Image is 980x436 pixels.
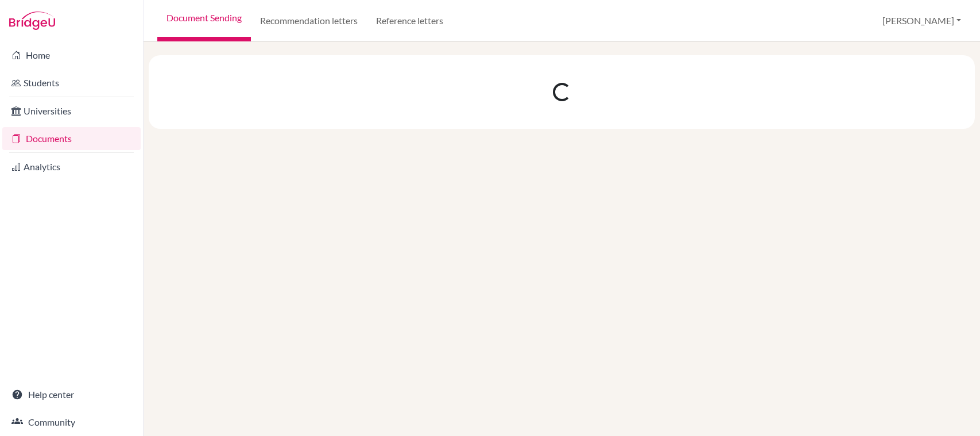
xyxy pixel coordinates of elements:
a: Community [2,411,141,434]
a: Home [2,44,141,67]
a: Analytics [2,155,141,178]
a: Students [2,71,141,94]
img: Bridge-U [9,12,55,30]
a: Documents [2,127,141,150]
a: Help center [2,383,141,406]
button: [PERSON_NAME] [877,10,966,32]
a: Universities [2,100,141,123]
